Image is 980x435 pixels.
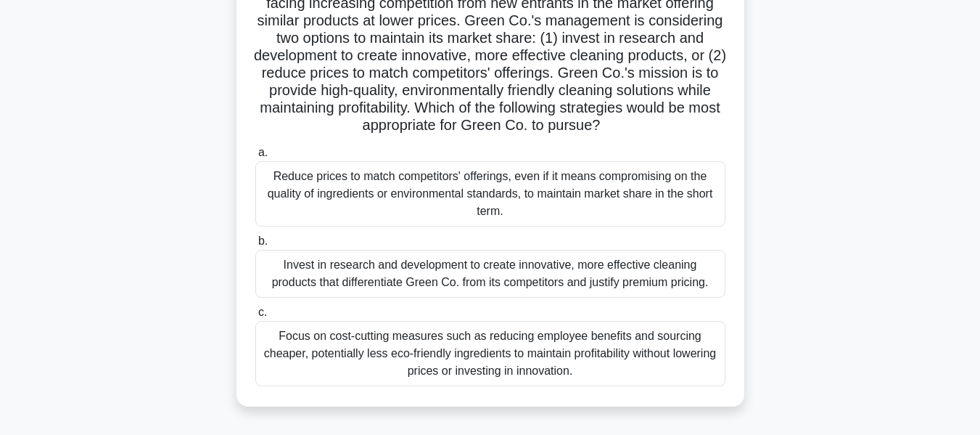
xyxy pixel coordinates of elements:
[255,161,725,227] div: Reduce prices to match competitors' offerings, even if it means compromising on the quality of in...
[258,146,268,158] span: a.
[255,250,725,298] div: Invest in research and development to create innovative, more effective cleaning products that di...
[255,321,725,386] div: Focus on cost-cutting measures such as reducing employee benefits and sourcing cheaper, potential...
[258,306,267,318] span: c.
[258,235,268,247] span: b.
